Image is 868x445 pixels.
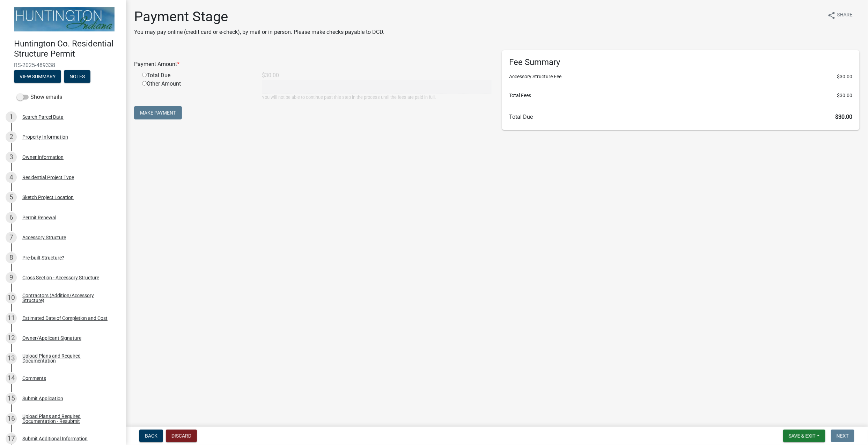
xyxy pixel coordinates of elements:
[509,92,853,99] li: Total Fees
[22,396,63,401] div: Submit Application
[137,71,257,80] div: Total Due
[6,393,17,404] div: 15
[837,11,853,20] span: Share
[6,111,17,123] div: 1
[22,195,74,200] div: Sketch Project Location
[22,316,108,321] div: Estimated Date of Completion and Cost
[6,232,17,243] div: 7
[22,414,115,424] div: Upload Plans and Required Documentation - Resubmit
[789,433,816,439] span: Save & Exit
[6,292,17,304] div: 10
[22,215,56,220] div: Permit Renewal
[6,413,17,424] div: 16
[509,73,853,80] li: Accessory Structure Fee
[134,106,182,119] button: Make Payment
[22,134,68,139] div: Property Information
[6,353,17,364] div: 13
[6,192,17,203] div: 5
[22,115,64,119] div: Search Parcel Data
[831,430,854,442] button: Next
[509,57,853,67] h6: Fee Summary
[6,131,17,143] div: 2
[14,74,61,80] wm-modal-confirm: Summary
[22,436,88,441] div: Submit Additional Information
[129,60,497,68] div: Payment Amount
[22,155,64,160] div: Owner Information
[6,172,17,183] div: 4
[139,430,163,442] button: Back
[837,433,849,439] span: Next
[6,333,17,344] div: 12
[145,433,157,439] span: Back
[22,175,74,180] div: Residential Project Type
[14,39,120,59] h4: Huntington Co. Residential Structure Permit
[6,313,17,324] div: 11
[22,235,66,240] div: Accessory Structure
[14,7,115,31] img: Huntington County, Indiana
[22,336,81,341] div: Owner/Applicant Signature
[134,8,384,25] h1: Payment Stage
[827,11,836,20] i: share
[137,80,257,101] div: Other Amount
[6,152,17,163] div: 3
[6,433,17,444] div: 17
[64,70,90,83] button: Notes
[509,114,853,120] h6: Total Due
[6,373,17,384] div: 14
[22,376,46,381] div: Comments
[822,8,858,22] button: shareShare
[837,92,853,99] span: $30.00
[166,430,197,442] button: Discard
[14,62,112,68] span: RS-2025-489338
[6,252,17,263] div: 8
[17,93,62,101] label: Show emails
[134,28,384,36] p: You may pay online (credit card or e-check), by mail or in person. Please make checks payable to ...
[6,272,17,283] div: 9
[22,293,115,303] div: Contractors (Addition/Accessory Structure)
[64,74,90,80] wm-modal-confirm: Notes
[22,353,115,363] div: Upload Plans and Required Documentation
[6,212,17,223] div: 6
[836,114,853,120] span: $30.00
[837,73,853,80] span: $30.00
[22,275,99,280] div: Cross Section - Accessory Structure
[14,70,61,83] button: View Summary
[22,255,64,260] div: Pre-built Structure?
[783,430,825,442] button: Save & Exit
